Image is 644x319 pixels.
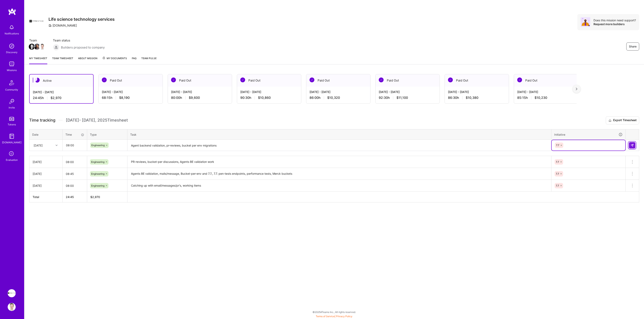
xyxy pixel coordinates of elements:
div: [DOMAIN_NAME] [2,140,22,145]
div: [DATE] [33,160,59,164]
button: Share [626,42,639,51]
span: $11,100 [396,96,408,100]
span: $9,600 [189,96,200,100]
div: Paid Out [514,74,578,87]
img: Team Member Avatar [34,44,40,50]
img: Paid Out [240,77,245,82]
img: Paid Out [310,77,314,82]
div: Paid Out [99,74,163,87]
span: | [316,315,352,318]
img: User Avatar [8,303,16,311]
th: 24:45 [63,192,87,202]
div: [DATE] - [DATE] [33,90,90,94]
img: Team Member Avatar [29,44,35,50]
div: Active [30,74,93,87]
span: $2,970 [51,96,61,100]
div: 92:30 h [379,96,436,100]
div: [DATE] [33,184,59,188]
div: Community [5,88,18,92]
div: [DATE] - [DATE] [310,90,367,94]
img: bell [8,23,16,31]
a: Terms of Service [316,315,335,318]
input: HH:MM [63,168,87,179]
span: $10,320 [327,96,340,100]
img: Company Logo [29,14,44,29]
span: 7.7 [556,172,559,175]
input: HH:MM [63,157,87,167]
span: Share [629,44,637,49]
img: Active [35,78,40,83]
th: Task [127,129,551,140]
span: $10,380 [466,96,478,100]
div: Tokens [8,122,16,127]
div: Request more builders [593,22,636,26]
span: Engineering [91,172,104,175]
img: Paid Out [102,77,107,82]
h3: Life science technology services [49,17,115,22]
a: About Mission [78,56,97,64]
img: Apprentice: Life science technology services [8,289,16,297]
textarea: PR-reviews, bucket-per discussions, Agents BE validation work [128,156,551,167]
div: [DATE] - [DATE] [102,90,159,94]
div: [DATE] - [DATE] [379,90,436,94]
a: My timesheet [29,56,47,64]
div: 68:15 h [102,96,159,100]
span: $10,230 [535,96,547,100]
span: Engineering [91,144,105,147]
th: Date [29,129,63,140]
img: Paid Out [448,77,453,82]
span: 7.7 [556,160,559,163]
span: Engineering [91,160,104,163]
div: 85:15 h [517,96,575,100]
i: icon SelectionTeam [8,150,15,158]
i: icon Download [608,118,612,123]
a: Team Member Avatar [29,43,34,50]
div: [DATE] - [DATE] [517,90,575,94]
span: My Documents [102,56,127,61]
div: Paid Out [168,74,232,87]
span: Team status [53,38,105,42]
div: Missions [7,68,17,72]
span: $ 2,970 [90,195,100,199]
div: [DATE] [34,143,43,147]
div: 86:00 h [310,96,367,100]
div: 24:45 h [33,96,90,100]
span: Time tracking [29,118,55,123]
div: [DATE] - [DATE] [171,90,229,94]
div: 80:00 h [171,96,229,100]
a: Team Pulse [141,56,157,64]
img: right [576,88,577,90]
div: 90:30 h [240,96,298,100]
div: Notifications [5,31,19,36]
img: teamwork [8,60,16,68]
a: Team Member Avatar [34,43,40,50]
img: Avatar [581,17,590,27]
span: Engineering [91,184,104,187]
a: Apprentice: Life science technology services [7,289,17,297]
textarea: Agent backend validation, pr-reviews, bucket per env migrations [128,140,551,151]
img: Community [7,78,17,88]
span: $10,860 [258,96,271,100]
div: [DATE] - [DATE] [448,90,506,94]
div: null [629,142,636,149]
span: Team Pulse [141,57,157,60]
div: Evaluation [6,158,18,162]
img: Paid Out [171,77,176,82]
div: Paid Out [237,74,301,87]
img: Submit [631,144,634,147]
a: My Documents [102,56,127,64]
a: Team timesheet [52,56,73,64]
span: $8,190 [119,96,130,100]
th: Total [29,192,63,202]
input: HH:MM [63,180,87,191]
div: Paid Out [306,74,370,87]
span: [DATE] - [DATE] , 2025 Timesheet [66,118,128,123]
img: tokens [9,117,14,121]
a: Privacy Policy [336,315,352,318]
a: User Avatar [7,303,17,311]
span: Builders proposed to company [61,45,105,50]
div: [DATE] - [DATE] [240,90,298,94]
div: Does this mission need support? [593,18,636,22]
div: Initiative [554,132,623,137]
th: Type [87,129,127,140]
